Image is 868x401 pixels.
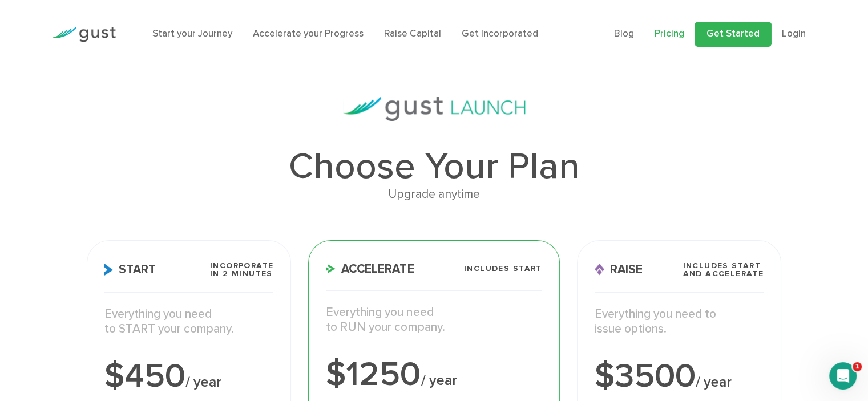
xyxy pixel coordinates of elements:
[185,374,221,391] span: / year
[87,148,781,185] h1: Choose Your Plan
[782,28,806,39] a: Login
[595,307,764,337] p: Everything you need to issue options.
[343,97,526,121] img: gust-launch-logos.svg
[421,372,457,389] span: / year
[683,262,764,278] span: Includes START and ACCELERATE
[696,374,732,391] span: / year
[253,28,364,39] a: Accelerate your Progress
[695,22,772,47] a: Get Started
[595,264,643,276] span: Raise
[464,265,542,273] span: Includes START
[326,358,542,392] div: $1250
[655,28,684,39] a: Pricing
[326,263,414,275] span: Accelerate
[104,264,156,276] span: Start
[595,264,604,276] img: Raise Icon
[384,28,441,39] a: Raise Capital
[462,28,538,39] a: Get Incorporated
[326,305,542,335] p: Everything you need to RUN your company.
[152,28,232,39] a: Start your Journey
[104,307,274,337] p: Everything you need to START your company.
[210,262,273,278] span: Incorporate in 2 Minutes
[829,362,857,390] iframe: Intercom live chat
[614,28,634,39] a: Blog
[104,264,113,276] img: Start Icon X2
[853,362,862,371] span: 1
[87,185,781,204] div: Upgrade anytime
[595,359,764,394] div: $3500
[326,264,336,273] img: Accelerate Icon
[52,27,116,42] img: Gust Logo
[104,359,274,394] div: $450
